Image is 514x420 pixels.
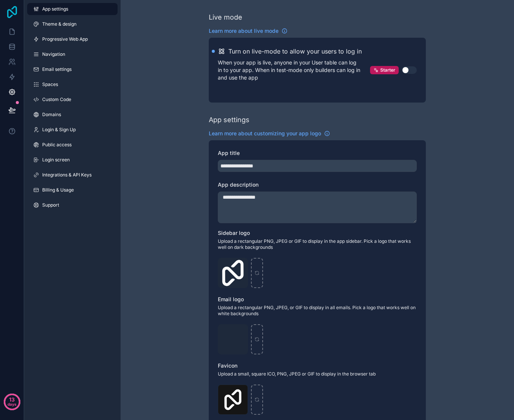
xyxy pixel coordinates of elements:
[42,142,72,148] span: Public access
[218,181,259,188] span: App description
[42,202,59,208] span: Support
[27,124,118,136] a: Login & Sign Up
[218,230,250,236] span: Sidebar logo
[9,396,15,403] p: 13
[27,78,118,90] a: Spaces
[209,130,330,137] a: Learn more about customizing your app logo
[27,199,118,211] a: Support
[27,33,118,45] a: Progressive Web App
[27,184,118,196] a: Billing & Usage
[42,66,72,72] span: Email settings
[27,3,118,15] a: App settings
[380,67,395,73] span: Starter
[27,154,118,166] a: Login screen
[8,399,17,409] p: days
[27,109,118,121] a: Domains
[42,172,92,178] span: Integrations & API Keys
[218,371,417,377] span: Upload a small, square ICO, PNG, JPEG or GIF to display in the browser tab
[218,238,417,250] span: Upload a rectangular PNG, JPEG or GIF to display in the app sidebar. Pick a logo that works well ...
[27,18,118,30] a: Theme & design
[42,51,65,57] span: Navigation
[42,187,74,193] span: Billing & Usage
[209,115,249,125] div: App settings
[218,305,417,317] span: Upload a rectangular PNG, JPEG, or GIF to display in all emails. Pick a logo that works well on w...
[209,12,242,23] div: Live mode
[27,94,118,106] a: Custom Code
[27,169,118,181] a: Integrations & API Keys
[218,362,237,369] span: Favicon
[42,81,58,87] span: Spaces
[42,112,61,118] span: Domains
[42,6,68,12] span: App settings
[42,127,76,133] span: Login & Sign Up
[218,59,370,81] p: When your app is live, anyone in your User table can log in to your app. When in test-mode only b...
[42,21,76,27] span: Theme & design
[42,36,88,42] span: Progressive Web App
[27,139,118,151] a: Public access
[42,97,71,103] span: Custom Code
[209,27,278,35] span: Learn more about live mode
[209,130,321,137] span: Learn more about customizing your app logo
[27,63,118,75] a: Email settings
[218,150,240,156] span: App title
[209,27,288,35] a: Learn more about live mode
[228,47,362,56] h2: Turn on live-mode to allow your users to log in
[218,296,244,302] span: Email logo
[27,48,118,60] a: Navigation
[42,157,70,163] span: Login screen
